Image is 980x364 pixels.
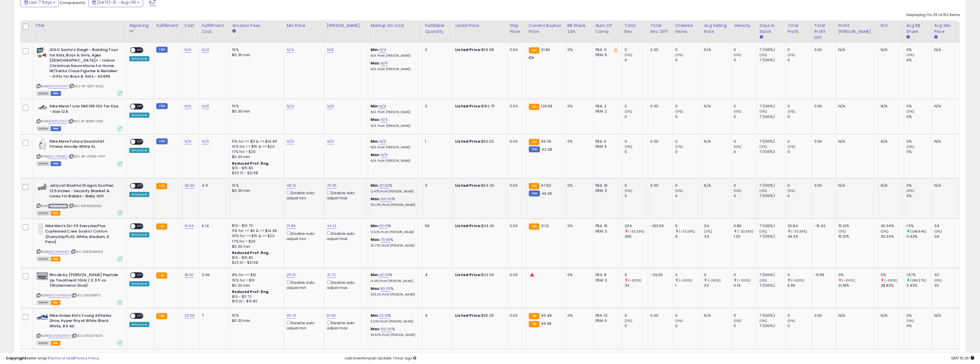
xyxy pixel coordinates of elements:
a: 30.00 [185,183,195,188]
small: (0%) [906,144,914,149]
div: 0% [567,139,589,144]
b: Max: [371,117,381,122]
div: $0.30 min [232,188,280,193]
div: 0 [625,104,648,109]
div: 15% [232,104,280,109]
div: 7 (100%) [759,183,785,188]
div: 0 [734,149,757,154]
div: 0 [675,104,701,109]
small: FBA [156,183,167,189]
div: Total Profit [787,23,809,35]
small: Avg Win Price. [934,35,938,40]
div: N/A [881,139,900,144]
div: 2 [425,47,448,52]
div: FBM: 2 [595,109,617,114]
div: Total Profit Diff. [814,23,834,41]
div: 0 [787,58,811,63]
div: 7 (100%) [759,114,785,119]
a: Privacy Policy [74,355,99,361]
a: Terms of Use [49,355,73,361]
a: 16.94 [185,223,194,229]
div: Total Rev. [625,23,646,35]
div: 15% [232,183,280,188]
div: Amazon Fees [232,23,282,29]
img: 41+fbjbD4OL._SL40_.jpg [37,313,48,321]
div: % [371,183,418,194]
b: Min: [371,47,379,52]
small: (0%) [787,188,795,193]
b: LEGO Santa's Sleigh - Building Toys for Kids, Boys & Girls, Ages [DEMOGRAPHIC_DATA]+ - Indoor Chr... [50,47,119,80]
small: FBM [529,190,540,196]
small: (0%) [759,109,767,114]
a: N/A [185,139,191,144]
b: Max: [371,152,381,158]
small: (0%) [906,188,914,193]
div: 0% [567,47,589,52]
a: N/A [185,47,191,53]
small: Amazon Fees. [232,29,235,34]
div: 0.00 [814,139,831,144]
small: (0%) [759,144,767,149]
div: 0 [787,114,811,119]
span: All listings currently available for purchase on Amazon [37,211,50,216]
small: (0%) [759,53,767,57]
small: (0%) [787,53,795,57]
div: Amazon AI [129,148,149,153]
a: N/A [327,103,334,109]
div: 0.00 [510,104,522,109]
div: 0 [625,139,648,144]
a: N/A [202,103,209,109]
div: 0 [675,114,701,119]
a: N/A [379,103,386,109]
div: ASIN: [37,139,122,166]
div: 0 [787,139,811,144]
a: N/A [202,139,209,144]
div: $0.30 min [232,109,280,114]
span: FBM [51,126,61,131]
a: N/A [286,103,293,109]
small: (0%) [734,144,742,149]
div: ROI [881,23,902,29]
p: N/A Profit [PERSON_NAME] [371,67,418,71]
a: 18.00 [185,272,194,278]
div: $182.75 [455,104,503,109]
div: 0 [787,104,811,109]
a: 20.01 [379,223,388,229]
th: The percentage added to the cost of goods (COGS) that forms the calculator for Min & Max prices. [368,20,423,43]
small: FBA [529,47,539,54]
a: 100.00 [381,326,392,332]
div: Profit [PERSON_NAME] [838,23,876,35]
div: 0.00 [510,183,522,188]
p: N/A Profit [PERSON_NAME] [371,124,418,128]
div: Velocity [734,23,755,29]
div: Title [35,23,124,29]
small: FBM [156,138,167,144]
div: 0% [906,183,932,188]
span: 42.28 [541,147,552,152]
div: Amazon AI [129,56,149,61]
p: 12.47% Profit [PERSON_NAME] [371,190,418,194]
div: 0 [675,47,701,52]
div: 0 [787,149,811,154]
div: Total Rev. Diff. [650,23,670,35]
a: N/A [381,117,387,123]
div: Min Price [286,23,322,29]
div: $20.01 - $21.68 [232,171,280,176]
a: N/A [286,139,293,144]
div: FBM: 3 [595,188,617,193]
a: 79.99 [381,237,391,243]
b: Listed Price: [455,47,481,52]
span: 31.12 [541,223,549,229]
div: 0% [906,139,932,144]
a: N/A [379,47,386,53]
div: 0.00 [510,139,522,144]
small: (0%) [906,53,914,57]
span: All listings currently available for purchase on Amazon [37,161,50,166]
div: 7 (100%) [759,58,785,63]
div: N/A [881,47,900,52]
div: ASIN: [37,183,122,215]
a: N/A [381,152,387,158]
b: Nike Men's Dri-Fit EverydayPlus Cushioned Crew Socks | Cotton (EverydayPLUS, White, Medium, 6 Pairs) [45,223,115,246]
small: FBM [529,146,540,152]
small: (0%) [675,144,683,149]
